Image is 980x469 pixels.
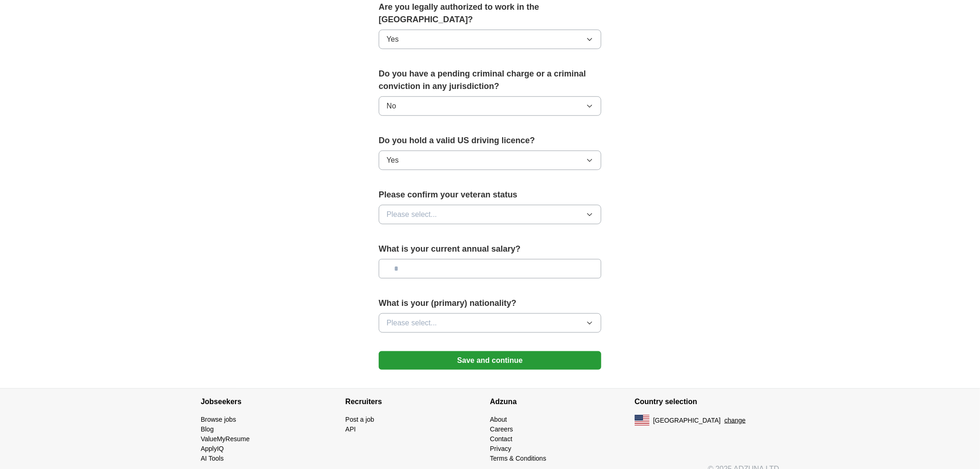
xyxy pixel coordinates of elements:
[345,425,356,433] a: API
[201,435,250,443] a: ValueMyResume
[490,425,513,433] a: Careers
[379,297,601,310] label: What is your (primary) nationality?
[379,30,601,49] button: Yes
[387,317,437,329] span: Please select...
[635,415,649,426] img: US flag
[201,416,236,423] a: Browse jobs
[379,134,601,147] label: Do you hold a valid US driving licence?
[379,1,601,26] label: Are you legally authorized to work in the [GEOGRAPHIC_DATA]?
[725,416,746,425] button: change
[379,313,601,333] button: Please select...
[201,445,224,452] a: ApplyIQ
[379,351,601,370] button: Save and continue
[387,209,437,220] span: Please select...
[201,425,214,433] a: Blog
[387,155,399,166] span: Yes
[379,189,601,201] label: Please confirm your veteran status
[379,68,601,93] label: Do you have a pending criminal charge or a criminal conviction in any jurisdiction?
[653,416,721,425] span: [GEOGRAPHIC_DATA]
[379,205,601,224] button: Please select...
[379,243,601,255] label: What is your current annual salary?
[490,416,507,423] a: About
[490,455,546,462] a: Terms & Conditions
[379,151,601,170] button: Yes
[490,435,512,443] a: Contact
[345,416,374,423] a: Post a job
[387,101,396,112] span: No
[379,96,601,116] button: No
[490,445,511,452] a: Privacy
[635,389,779,415] h4: Country selection
[387,34,399,45] span: Yes
[201,455,224,462] a: AI Tools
